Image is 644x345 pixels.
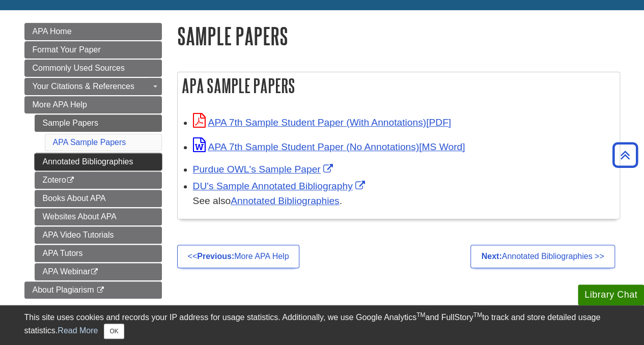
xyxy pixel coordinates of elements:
a: Read More [58,326,98,335]
a: Books About APA [35,190,162,207]
a: Annotated Bibliographies [231,195,339,206]
div: Guide Page Menu [24,23,162,299]
button: Library Chat [578,284,644,305]
span: More APA Help [33,100,87,109]
a: Your Citations & References [24,78,162,95]
span: Format Your Paper [33,45,101,54]
a: Link opens in new window [193,164,335,175]
a: Link opens in new window [193,181,368,191]
a: Zotero [35,171,162,189]
a: Annotated Bibliographies [35,153,162,170]
a: About Plagiarism [24,281,162,299]
i: This link opens in a new window [66,177,75,184]
i: This link opens in a new window [96,287,105,294]
strong: Next: [481,252,501,261]
h1: Sample Papers [177,23,620,49]
h2: APA Sample Papers [178,72,620,99]
sup: TM [473,311,482,319]
span: APA Home [33,27,72,36]
a: APA Video Tutorials [35,226,162,244]
div: This site uses cookies and records your IP address for usage statistics. Additionally, we use Goo... [24,311,620,339]
div: See also . [193,194,614,209]
a: Sample Papers [35,114,162,132]
a: Format Your Paper [24,41,162,59]
a: More APA Help [24,96,162,113]
a: Link opens in new window [193,117,451,128]
span: About Plagiarism [33,285,94,294]
button: Close [104,324,124,339]
a: APA Sample Papers [53,138,126,147]
a: Link opens in new window [193,141,465,152]
span: Commonly Used Sources [33,64,125,72]
a: APA Home [24,23,162,40]
sup: TM [416,311,425,319]
strong: Previous: [197,252,234,261]
a: Commonly Used Sources [24,60,162,77]
a: APA Tutors [35,245,162,262]
a: Next:Annotated Bibliographies >> [470,245,614,268]
a: <<Previous:More APA Help [177,245,300,268]
i: This link opens in a new window [90,269,99,275]
a: Back to Top [609,148,641,162]
a: APA Webinar [35,263,162,280]
span: Your Citations & References [33,82,134,91]
a: Websites About APA [35,208,162,225]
